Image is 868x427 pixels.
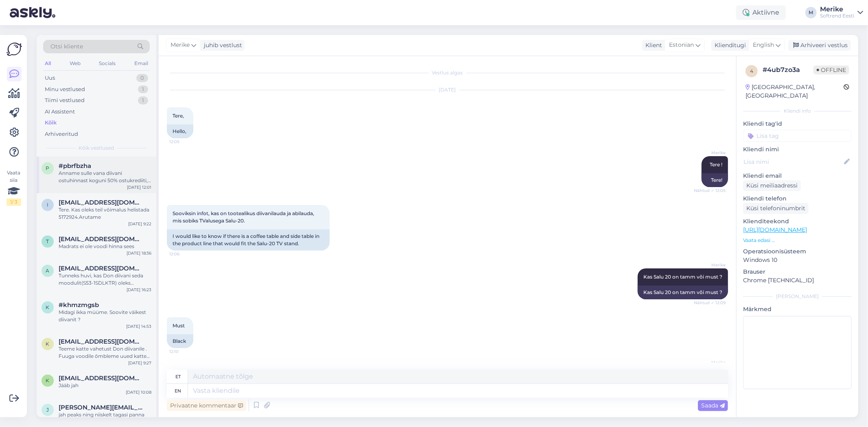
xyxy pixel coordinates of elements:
span: t [46,238,49,244]
div: M [805,7,817,18]
div: Kõik [45,119,57,127]
div: Anname sulle vana diivani ostuhinnast koguni 50% ostukrediiti, [PERSON_NAME] kasutada uue Softren... [59,170,151,184]
div: Küsi meiliaadressi [743,180,801,191]
span: Offline [813,65,849,74]
div: I would like to know if there is a coffee table and side table in the product line that would fit... [167,229,330,251]
div: # 4ub7zo3a [763,65,813,75]
div: Arhiveeri vestlus [788,40,851,51]
div: Midagi ikka müüme. Soovite väikest diivanit ? [59,309,151,323]
div: Klient [642,41,662,50]
div: Privaatne kommentaar [167,400,246,411]
div: Uus [45,74,55,82]
div: Socials [97,58,117,69]
span: a [46,268,50,274]
div: 1 [138,96,148,105]
span: 12:10 [169,349,200,355]
p: Operatsioonisüsteem [743,247,852,256]
span: Tere, [173,113,184,119]
div: Hello, [167,124,193,138]
p: Chrome [TECHNICAL_ID] [743,276,852,285]
span: Must [173,322,185,329]
p: Kliendi nimi [743,145,852,154]
div: 1 / 3 [7,198,21,206]
span: krissu392@hotmail.com [59,375,143,382]
span: Estonian [669,41,694,50]
p: Windows 10 [743,256,852,264]
div: Tiimi vestlused [45,96,85,105]
div: Tunneks huvi, kas Don diivani seda moodulit(S53-1SDLKTR) oleks võimalik tellida ka natuke, st 40-... [59,272,151,287]
span: 4 [750,68,753,74]
span: Merike [695,150,726,156]
div: Aktiivne [736,5,786,20]
span: jana.liivandi@gmail.com [59,404,143,411]
div: Klienditugi [711,41,746,50]
div: Minu vestlused [45,85,85,94]
span: Merike [695,262,726,268]
div: [DATE] 10:08 [126,389,151,395]
span: p [46,165,50,171]
div: Black [167,334,193,348]
div: Madrats ei ole voodi hinna sees [59,243,151,250]
span: j [46,407,49,413]
div: jah peaks ning niiskelt tagasi panna [59,411,151,418]
div: Jääb jah [59,382,151,389]
img: Askly Logo [7,41,22,57]
p: Kliendi telefon [743,194,852,203]
span: kadribusch@gmail.com [59,338,143,345]
span: airaalunurm@gmail.com [59,265,143,272]
div: [DATE] 14:53 [126,323,151,329]
span: Sooviksin infot, kas on tootealikus diivanilauda ja abilauda, mis sobiks TValusega Salu-20. [173,210,315,224]
div: Arhiveeritud [45,130,78,138]
p: Vaata edasi ... [743,237,852,244]
span: k [46,341,50,347]
a: MerikeSoftrend Eesti [820,6,863,19]
div: Kas Salu 20 on tamm või must ? [638,285,728,299]
span: English [753,41,774,50]
p: Kliendi email [743,172,852,180]
div: [PERSON_NAME] [743,293,852,300]
span: Merike [695,359,726,366]
div: [DATE] 16:23 [127,287,151,293]
div: Vestlus algas [167,69,728,76]
p: Klienditeekond [743,217,852,226]
div: 0 [136,74,148,82]
span: Otsi kliente [50,42,83,51]
p: Märkmed [743,305,852,314]
span: #pbrfbzha [59,162,91,170]
span: Nähtud ✓ 12:09 [694,300,726,306]
div: Teeme katte vahetust Don diivanile . Fuuga voodile õmbleme uued katted. Peaksite salongi tulema j... [59,345,151,360]
div: Softrend Eesti [820,13,854,19]
p: Kliendi tag'id [743,120,852,128]
span: tiina.uuetoa@gmail.com [59,235,143,243]
div: Email [133,58,150,69]
div: et [175,370,181,383]
div: juhib vestlust [201,41,242,50]
span: Tere ! [710,161,722,168]
span: #khmzmgsb [59,301,99,309]
span: 12:05 [169,139,200,145]
span: Merike [171,41,190,50]
input: Lisa tag [743,130,852,142]
span: Kõik vestlused [79,144,114,152]
span: iuliia.liubchenko@pg.edu.ee [59,199,143,206]
div: Tere. Kas oleks teil võimalus helistada 5172924.Arutame [59,206,151,221]
div: Vaata siia [7,169,21,206]
div: AI Assistent [45,108,75,116]
div: 1 [138,85,148,94]
div: [DATE] 9:22 [128,221,151,227]
div: [DATE] 18:36 [127,250,151,256]
div: Web [68,58,82,69]
a: [URL][DOMAIN_NAME] [743,226,807,233]
div: [GEOGRAPHIC_DATA], [GEOGRAPHIC_DATA] [746,83,844,100]
input: Lisa nimi [743,157,842,166]
div: All [43,58,52,69]
span: Kas Salu 20 on tamm või must ? [643,274,722,280]
div: en [175,384,181,398]
span: Nähtud ✓ 12:05 [694,187,726,194]
span: k [46,377,50,383]
div: Kliendi info [743,107,852,115]
div: Tere! [702,173,728,187]
span: k [46,304,50,310]
div: Küsi telefoninumbrit [743,203,809,214]
span: 12:06 [169,251,200,257]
